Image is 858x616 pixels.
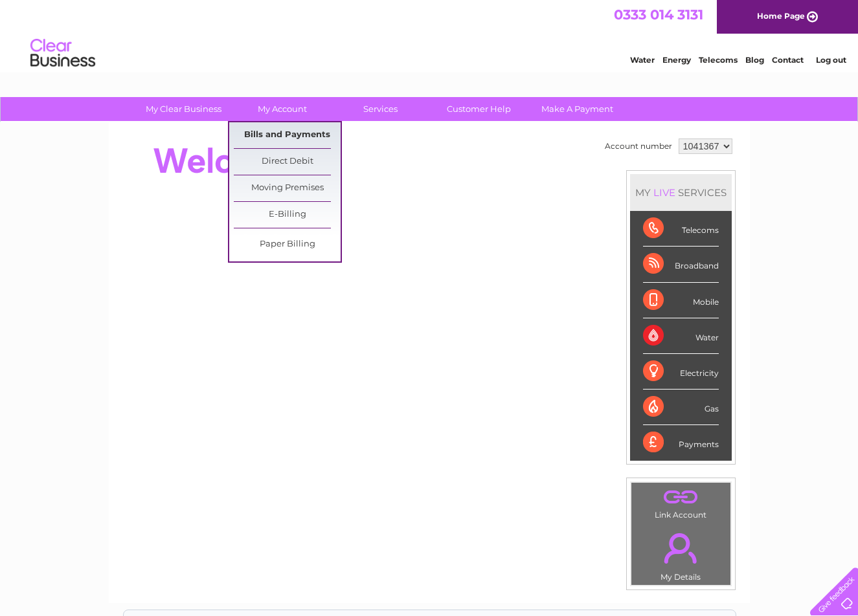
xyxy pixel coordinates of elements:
td: My Details [631,522,731,586]
a: 0333 014 3131 [614,6,703,23]
a: Water [630,55,655,65]
td: Account number [602,135,675,157]
div: Water [643,318,719,354]
a: Log out [816,55,846,65]
a: My Account [229,97,335,121]
a: Customer Help [425,97,532,121]
a: Contact [772,55,804,65]
div: Payments [643,425,719,460]
a: . [635,486,727,509]
a: Bills and Payments [234,122,341,148]
a: Blog [745,55,764,65]
a: Services [327,97,434,121]
a: My Clear Business [130,97,237,121]
a: . [635,525,727,571]
a: Make A Payment [524,97,631,121]
div: Gas [643,390,719,425]
div: MY SERVICES [630,174,732,211]
div: Telecoms [643,211,719,247]
div: Mobile [643,283,719,318]
a: Telecoms [699,55,738,65]
a: Energy [662,55,691,65]
a: Moving Premises [234,175,341,201]
a: Paper Billing [234,232,341,258]
a: Direct Debit [234,149,341,175]
div: Broadband [643,247,719,282]
div: Electricity [643,354,719,390]
div: Clear Business is a trading name of Verastar Limited (registered in [GEOGRAPHIC_DATA] No. 3667643... [124,7,736,63]
img: logo.png [30,34,96,73]
a: E-Billing [234,202,341,228]
td: Link Account [631,482,731,523]
div: LIVE [651,186,678,199]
